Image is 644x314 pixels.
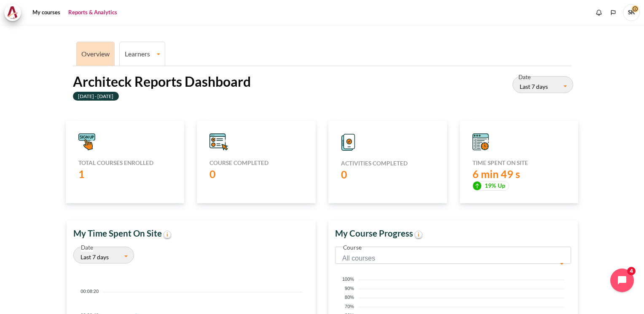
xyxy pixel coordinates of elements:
button: Last 7 days [73,247,134,263]
label: Date [518,73,531,82]
h5: Time Spent On Site [472,159,566,167]
label: [DATE] - [DATE] [73,92,119,101]
label: 1 [78,167,88,181]
strong: My Course Progress [335,228,423,238]
span: 19% [472,181,510,191]
img: Architeck [7,6,19,19]
h2: Architeck Reports Dashboard [73,73,251,90]
label: Course [343,243,362,252]
strong: My Time Spent On Site [73,228,172,238]
a: Overview [81,50,110,58]
button: Last 7 days [513,76,573,93]
label: 0 [209,167,219,181]
tspan: 90% [345,285,354,290]
div: Show notification window with no new notifications [593,6,605,19]
a: Learners [120,50,165,58]
a: My courses [30,4,63,21]
tspan: 80% [345,295,354,300]
h5: Activities completed [341,160,435,167]
a: Architeck Architeck [4,4,25,21]
tspan: 00:08:20 [80,288,99,293]
span: 6 min 49 s [472,168,520,180]
tspan: 70% [345,303,354,309]
span: All courses [342,253,558,264]
tspan: 100% [342,277,354,282]
span: SK [623,4,640,21]
h5: Total courses enrolled [78,159,172,167]
h5: Course completed [209,159,303,167]
span: Up [498,182,505,190]
a: Reports & Analytics [65,4,120,21]
button: Languages [607,6,620,19]
a: User menu [623,4,640,21]
label: 0 [341,167,351,181]
label: Date [81,243,93,252]
span: All courses [335,247,571,264]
